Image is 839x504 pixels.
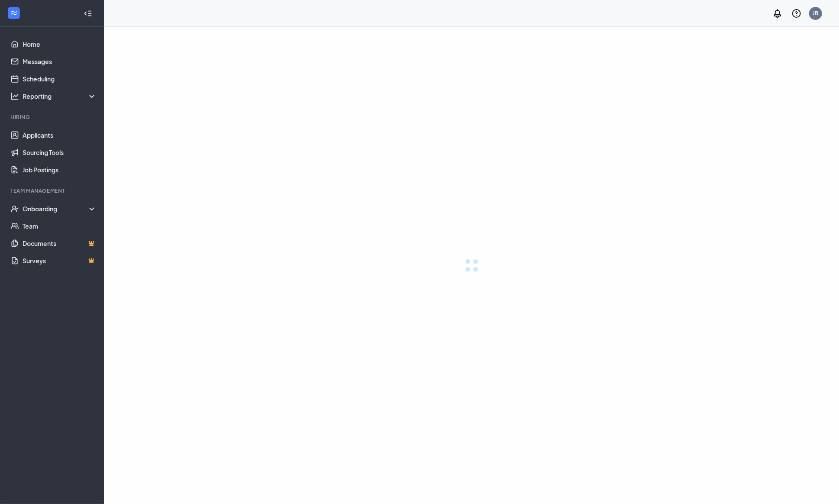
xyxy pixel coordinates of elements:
[23,235,97,252] a: DocumentsCrown
[10,9,18,17] svg: WorkstreamLogo
[23,70,97,87] a: Scheduling
[84,9,92,18] svg: Collapse
[10,113,95,121] div: Hiring
[813,10,819,17] div: JB
[23,36,97,53] a: Home
[23,252,97,269] a: SurveysCrown
[10,204,19,213] svg: UserCheck
[23,92,97,100] div: Reporting
[10,187,95,194] div: Team Management
[23,53,97,70] a: Messages
[23,217,97,235] a: Team
[23,144,97,161] a: Sourcing Tools
[772,8,783,19] svg: Notifications
[23,204,97,213] div: Onboarding
[791,8,802,19] svg: QuestionInfo
[23,126,97,144] a: Applicants
[23,161,97,178] a: Job Postings
[10,92,19,100] svg: Analysis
